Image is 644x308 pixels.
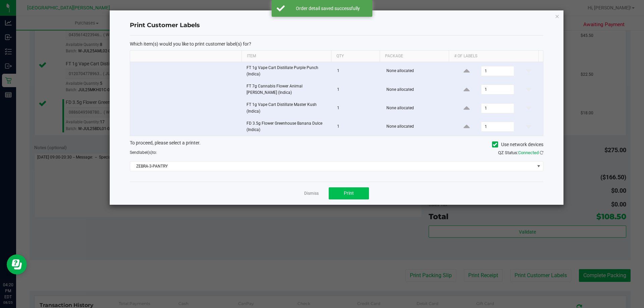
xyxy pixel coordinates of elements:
[333,62,382,80] td: 1
[333,99,382,117] td: 1
[498,150,543,155] span: QZ Status:
[243,80,333,99] td: FT 7g Cannabis Flower Animal [PERSON_NAME] (Indica)
[333,80,382,99] td: 1
[518,150,539,155] span: Connected
[304,191,319,196] a: Dismiss
[125,139,548,149] div: To proceed, please select a printer.
[382,62,452,80] td: None allocated
[288,5,367,12] div: Order detail saved successfully
[382,118,452,136] td: None allocated
[382,99,452,117] td: None allocated
[7,254,27,274] iframe: Resource center
[243,62,333,80] td: FT 1g Vape Cart Distillate Purple Punch (Indica)
[243,99,333,117] td: FT 1g Vape Cart Distillate Master Kush (Indica)
[130,41,543,47] p: Which item(s) would you like to print customer label(s) for?
[130,162,535,171] span: ZEBRA-3-PANTRY
[382,80,452,99] td: None allocated
[329,187,369,199] button: Print
[333,118,382,136] td: 1
[380,51,449,62] th: Package
[344,190,354,196] span: Print
[139,150,152,155] span: label(s)
[241,51,331,62] th: Item
[243,118,333,136] td: FD 3.5g Flower Greenhouse Banana Dulce (Indica)
[331,51,380,62] th: Qty
[492,141,543,148] label: Use network devices
[449,51,538,62] th: # of labels
[130,21,543,30] h4: Print Customer Labels
[130,150,157,155] span: Send to:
